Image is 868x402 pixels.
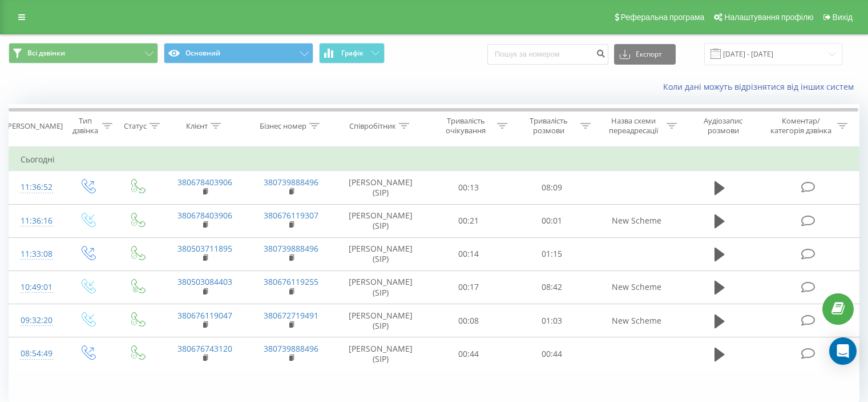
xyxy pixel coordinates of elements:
div: Тривалість розмови [520,116,578,136]
div: Тривалість очікування [438,116,495,136]
span: Графік [341,49,364,57]
td: [PERSON_NAME] (SIP) [334,237,427,270]
div: 11:36:16 [21,210,51,232]
div: Співробітник [349,121,396,131]
div: 09:32:20 [21,309,51,332]
span: Вихід [833,13,853,22]
td: [PERSON_NAME] (SIP) [334,337,427,371]
div: Тип дзвінка [72,116,99,136]
td: [PERSON_NAME] (SIP) [334,204,427,237]
a: 380676119255 [264,276,318,287]
td: 08:09 [510,171,593,204]
td: Сьогодні [9,148,859,171]
div: 11:36:52 [21,176,51,198]
td: 01:15 [510,237,593,270]
td: 00:14 [427,237,510,270]
span: Реферальна програма [621,13,705,22]
button: Експорт [614,44,676,65]
div: 08:54:49 [21,343,51,365]
a: 380676119047 [177,310,232,321]
button: Всі дзвінки [9,43,158,63]
div: Назва схеми переадресації [604,116,664,136]
div: Коментар/категорія дзвінка [768,116,834,136]
td: [PERSON_NAME] (SIP) [334,171,427,204]
td: 00:44 [427,337,510,371]
div: 10:49:01 [21,276,51,298]
td: New Scheme [593,204,679,237]
a: 380678403906 [177,210,232,221]
div: [PERSON_NAME] [5,121,63,131]
div: 11:33:08 [21,243,51,265]
td: New Scheme [593,270,679,304]
a: 380739888496 [264,177,318,188]
a: 380672719491 [264,310,318,321]
td: New Scheme [593,304,679,337]
a: 380676119307 [264,210,318,221]
a: 380739888496 [264,343,318,354]
a: 380678403906 [177,177,232,188]
input: Пошук за номером [487,44,608,65]
a: 380503711895 [177,243,232,254]
td: 00:01 [510,204,593,237]
a: 380739888496 [264,243,318,254]
span: Налаштування профілю [724,13,813,22]
div: Open Intercom Messenger [829,337,857,365]
div: Бізнес номер [260,121,306,131]
button: Основний [164,43,313,63]
a: 380676743120 [177,343,232,354]
td: 08:42 [510,270,593,304]
td: 00:13 [427,171,510,204]
td: [PERSON_NAME] (SIP) [334,270,427,304]
div: Аудіозапис розмови [690,116,757,136]
td: [PERSON_NAME] (SIP) [334,304,427,337]
td: 01:03 [510,304,593,337]
td: 00:08 [427,304,510,337]
a: 380503084403 [177,276,232,287]
td: 00:17 [427,270,510,304]
a: Коли дані можуть відрізнятися вiд інших систем [663,81,859,92]
button: Графік [319,43,385,63]
div: Статус [124,121,147,131]
span: Всі дзвінки [27,49,65,58]
td: 00:44 [510,337,593,371]
div: Клієнт [186,121,208,131]
td: 00:21 [427,204,510,237]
